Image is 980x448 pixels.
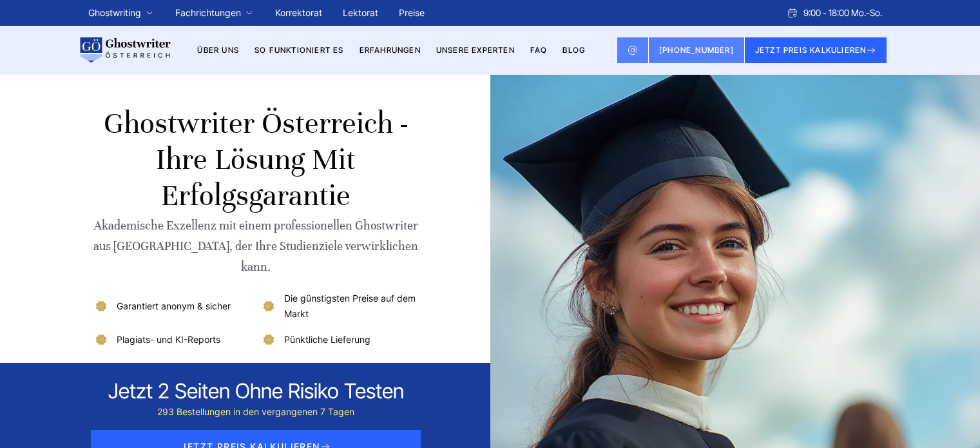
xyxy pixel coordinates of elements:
a: Ghostwriting [88,5,141,21]
span: [PHONE_NUMBER] [659,45,734,55]
div: Jetzt 2 seiten ohne risiko testen [108,378,404,404]
a: Fachrichtungen [175,5,241,21]
a: Preise [399,7,425,18]
a: Erfahrungen [360,45,421,55]
img: Die günstigsten Preise auf dem Markt [261,298,276,314]
div: 293 Bestellungen in den vergangenen 7 Tagen [108,404,404,420]
img: Schedule [787,8,798,18]
img: Plagiats- und KI-Reports [93,332,109,347]
a: Korrektorat [275,7,322,18]
img: logo wirschreiben [78,37,171,63]
a: So funktioniert es [255,45,344,55]
a: FAQ [530,45,548,55]
img: Garantiert anonym & sicher [93,298,109,314]
li: Garantiert anonym & sicher [93,291,251,322]
button: JETZT PREIS KALKULIEREN [745,37,887,63]
a: BLOG [562,45,585,55]
a: Lektorat [343,7,378,18]
li: Plagiats- und KI-Reports [93,332,251,347]
h1: Ghostwriter Österreich - Ihre Lösung mit Erfolgsgarantie [93,106,419,214]
a: [PHONE_NUMBER] [649,37,745,63]
a: Über uns [197,45,239,55]
span: 9:00 - 18:00 Mo.-So. [803,5,882,21]
img: Email [628,45,638,55]
a: Unsere Experten [436,45,515,55]
div: Akademische Exzellenz mit einem professionellen Ghostwriter aus [GEOGRAPHIC_DATA], der Ihre Studi... [93,215,419,277]
li: Pünktliche Lieferung [261,332,419,347]
img: Pünktliche Lieferung [261,332,276,347]
li: Die günstigsten Preise auf dem Markt [261,291,419,322]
